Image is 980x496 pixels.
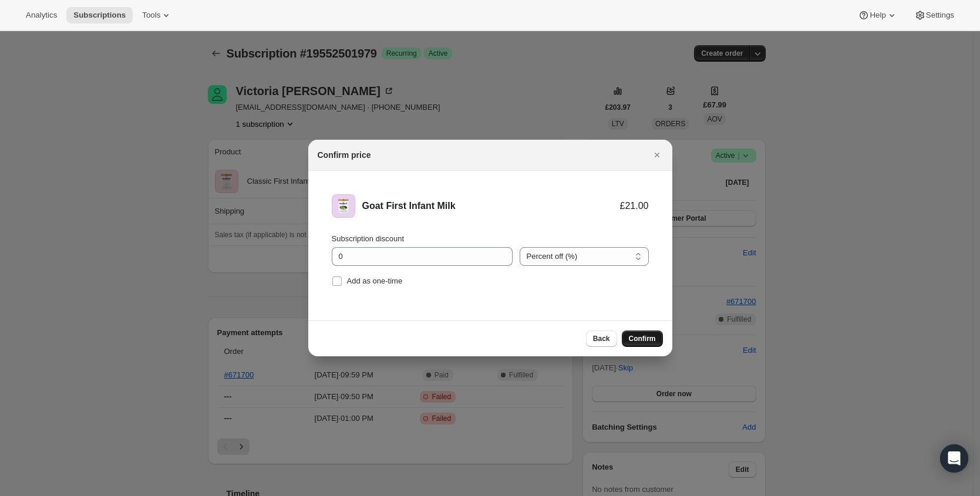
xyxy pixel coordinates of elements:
div: £21.00 [620,200,649,212]
span: Subscriptions [73,11,126,20]
span: Add as one-time [347,276,403,285]
button: Confirm [622,330,663,347]
button: Settings [907,7,961,23]
span: Confirm [629,334,656,343]
button: Tools [135,7,179,23]
img: Goat First Infant Milk [332,194,355,218]
span: Back [593,334,610,343]
span: Tools [142,11,160,20]
span: Help [870,11,885,20]
span: Analytics [26,11,57,20]
button: Help [851,7,904,23]
button: Back [586,330,617,347]
button: Analytics [19,7,64,23]
span: Settings [926,11,954,20]
div: Open Intercom Messenger [940,444,968,473]
span: Subscription discount [332,234,405,243]
button: Subscriptions [66,7,133,23]
div: Goat First Infant Milk [362,200,620,212]
h2: Confirm price [318,149,371,161]
button: Close [649,147,665,163]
